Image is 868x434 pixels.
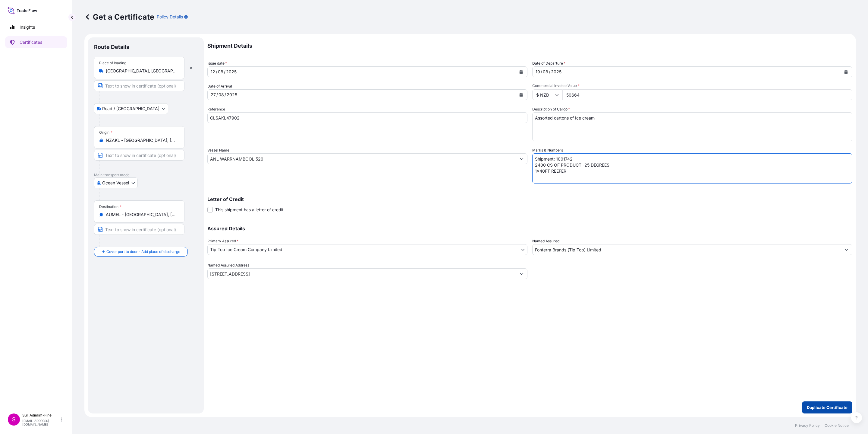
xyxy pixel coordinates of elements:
div: month, [217,68,224,75]
div: day, [210,68,216,75]
span: Cover port to door - Add place of discharge [106,249,180,255]
label: Named Assured [532,238,559,244]
input: Named Assured Address [208,268,516,279]
input: Assured Name [533,244,841,255]
button: Calendar [516,67,526,77]
a: Privacy Policy [795,423,820,428]
button: Show suggestions [516,268,527,279]
span: Tip Top Ice Cream Company Limited [210,247,282,253]
button: Calendar [841,67,851,77]
input: Place of loading [106,68,177,74]
p: Main transport mode [94,173,198,177]
input: Text to appear on certificate [94,80,184,91]
div: / [216,68,217,75]
textarea: Assorted cartons of Ice cream [532,112,852,141]
span: Primary Assured [207,238,238,244]
button: Select transport [94,177,138,188]
input: Enter amount [562,89,852,100]
label: Named Assured Address [207,262,249,268]
input: Origin [106,137,177,143]
input: Type to search vessel name or IMO [208,153,516,164]
label: Vessel Name [207,147,229,153]
div: month, [542,68,549,75]
span: This shipment has a letter of credit [215,207,284,213]
label: Reference [207,106,225,112]
button: Tip Top Ice Cream Company Limited [207,244,527,255]
div: year, [550,68,562,75]
a: Cookie Notice [825,423,849,428]
p: Assured Details [207,226,852,231]
p: [EMAIL_ADDRESS][DOMAIN_NAME] [22,419,60,426]
p: Shipment Details [207,37,852,54]
div: Destination [99,204,121,209]
p: Duplicate Certificate [807,404,848,410]
div: / [541,68,542,75]
p: Policy Details [157,14,183,20]
p: Certificates [20,39,42,45]
a: Certificates [5,36,67,48]
p: Get a Certificate [84,12,154,22]
span: Road / [GEOGRAPHIC_DATA] [102,106,159,112]
span: Date of Arrival [207,83,232,89]
div: Place of loading [99,61,126,65]
input: Text to appear on certificate [94,150,184,161]
input: Text to appear on certificate [94,224,184,235]
input: Destination [106,212,177,218]
button: Select transport [94,103,168,114]
div: / [224,68,225,75]
a: Insights [5,21,67,33]
button: Show suggestions [841,244,852,255]
button: Calendar [516,90,526,100]
button: Duplicate Certificate [802,401,852,413]
div: Origin [99,130,112,135]
button: Show suggestions [516,153,527,164]
div: / [549,68,550,75]
span: Commercial Invoice Value [532,83,852,88]
span: S [12,416,16,423]
label: Description of Cargo [532,106,570,112]
input: Enter booking reference [207,112,527,123]
button: Cover port to door - Add place of discharge [94,247,188,257]
div: month, [218,91,225,98]
textarea: Shipment: 1001741 2400 CS OF PRODUCT -25 DEGREES 1x40FT REEFER [532,153,852,183]
div: / [216,91,218,98]
p: Route Details [94,43,129,51]
div: day, [535,68,541,75]
span: Date of Departure [532,60,565,66]
div: year, [226,91,238,98]
p: Suli Adimim-Fine [22,413,60,418]
span: Ocean Vessel [102,180,129,186]
label: Marks & Numbers [532,147,563,153]
div: year, [225,68,237,75]
span: Issue date [207,60,227,66]
div: / [225,91,226,98]
p: Letter of Credit [207,197,852,202]
div: day, [210,91,216,98]
p: Insights [20,24,35,30]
